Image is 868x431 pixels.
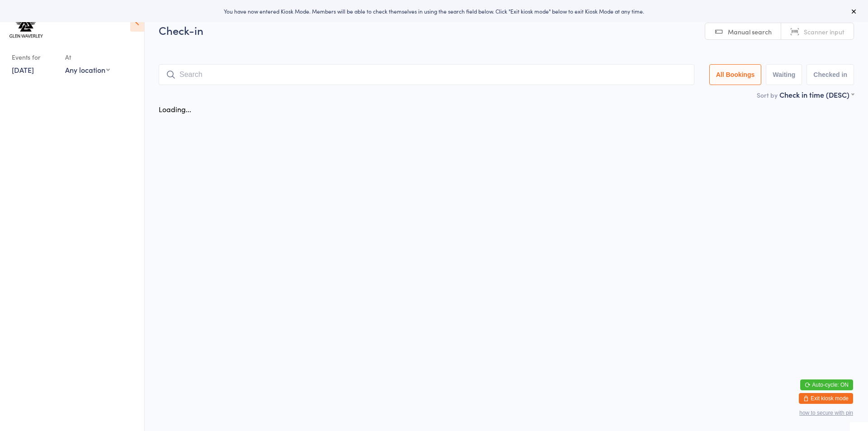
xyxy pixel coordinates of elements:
h2: Check-in [159,23,854,38]
button: Checked in [807,64,854,85]
img: Immersion MMA Glen Waverley [9,7,43,41]
button: Waiting [766,64,802,85]
div: You have now entered Kiosk Mode. Members will be able to check themselves in using the search fie... [14,7,854,15]
span: Scanner input [804,27,844,36]
div: Events for [12,50,56,65]
span: Manual search [728,27,772,36]
button: All Bookings [709,64,762,85]
div: At [65,50,110,65]
button: Auto-cycle: ON [800,379,853,390]
div: Loading... [159,104,191,114]
input: Search [159,64,694,85]
a: [DATE] [12,65,34,75]
label: Sort by [757,90,778,99]
button: Exit kiosk mode [799,393,853,404]
div: Check in time (DESC) [779,90,854,99]
div: Any location [65,65,110,75]
button: how to secure with pin [799,410,853,416]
